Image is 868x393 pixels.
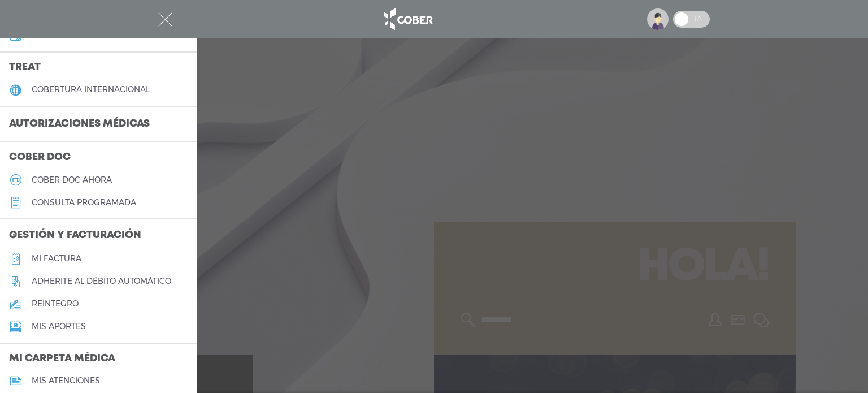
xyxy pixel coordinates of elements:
[32,31,99,41] h5: Mi plan médico
[32,85,150,94] h5: cobertura internacional
[378,6,437,33] img: logo_cober_home-white.png
[158,12,172,27] img: Cober_menu-close-white.svg
[32,322,86,331] h5: Mis aportes
[32,198,136,208] h5: consulta programada
[32,299,79,309] h5: reintegro
[32,175,112,185] h5: Cober doc ahora
[32,277,171,286] h5: Adherite al débito automático
[32,254,81,264] h5: Mi factura
[32,376,100,386] h5: mis atenciones
[647,8,669,30] img: profile-placeholder.svg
